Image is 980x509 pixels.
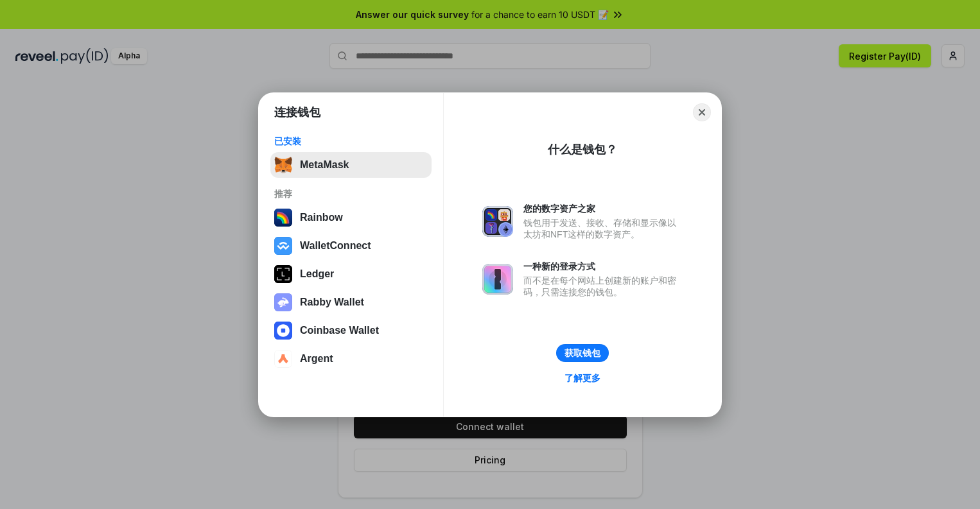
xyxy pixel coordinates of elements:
div: 钱包用于发送、接收、存储和显示像以太坊和NFT这样的数字资产。 [523,217,683,240]
button: 获取钱包 [556,344,609,362]
img: svg+xml,%3Csvg%20width%3D%2228%22%20height%3D%2228%22%20viewBox%3D%220%200%2028%2028%22%20fill%3D... [274,350,292,368]
img: svg+xml,%3Csvg%20fill%3D%22none%22%20height%3D%2233%22%20viewBox%3D%220%200%2035%2033%22%20width%... [274,156,292,174]
div: Argent [300,353,333,365]
div: 已安装 [274,135,428,147]
button: Rainbow [270,205,432,230]
button: Argent [270,346,432,372]
div: 什么是钱包？ [548,142,617,157]
button: Coinbase Wallet [270,318,432,343]
div: 获取钱包 [564,347,600,359]
img: svg+xml,%3Csvg%20xmlns%3D%22http%3A%2F%2Fwww.w3.org%2F2000%2Fsvg%22%20fill%3D%22none%22%20viewBox... [482,206,513,237]
button: Rabby Wallet [270,289,432,315]
img: svg+xml,%3Csvg%20xmlns%3D%22http%3A%2F%2Fwww.w3.org%2F2000%2Fsvg%22%20width%3D%2228%22%20height%3... [274,265,292,283]
h1: 连接钱包 [274,105,320,120]
img: svg+xml,%3Csvg%20xmlns%3D%22http%3A%2F%2Fwww.w3.org%2F2000%2Fsvg%22%20fill%3D%22none%22%20viewBox... [274,293,292,311]
img: svg+xml,%3Csvg%20xmlns%3D%22http%3A%2F%2Fwww.w3.org%2F2000%2Fsvg%22%20fill%3D%22none%22%20viewBox... [482,264,513,295]
div: 一种新的登录方式 [523,261,683,272]
div: Rabby Wallet [300,297,364,308]
img: svg+xml,%3Csvg%20width%3D%2228%22%20height%3D%2228%22%20viewBox%3D%220%200%2028%2028%22%20fill%3D... [274,322,292,340]
button: Close [693,103,711,121]
div: Coinbase Wallet [300,325,379,336]
button: Ledger [270,261,432,287]
div: 了解更多 [564,372,600,384]
button: MetaMask [270,152,432,178]
div: 推荐 [274,188,428,200]
div: WalletConnect [300,240,371,252]
img: svg+xml,%3Csvg%20width%3D%22120%22%20height%3D%22120%22%20viewBox%3D%220%200%20120%20120%22%20fil... [274,209,292,227]
div: Rainbow [300,212,343,223]
a: 了解更多 [557,370,608,386]
img: svg+xml,%3Csvg%20width%3D%2228%22%20height%3D%2228%22%20viewBox%3D%220%200%2028%2028%22%20fill%3D... [274,237,292,255]
button: WalletConnect [270,233,432,259]
div: 您的数字资产之家 [523,203,683,214]
div: Ledger [300,268,334,280]
div: 而不是在每个网站上创建新的账户和密码，只需连接您的钱包。 [523,275,683,298]
div: MetaMask [300,159,349,171]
